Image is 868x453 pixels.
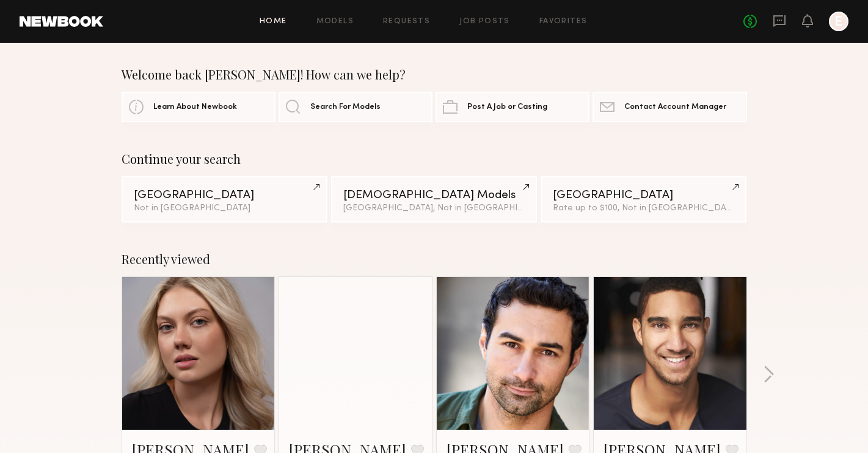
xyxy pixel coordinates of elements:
div: Rate up to $100, Not in [GEOGRAPHIC_DATA] [553,204,734,213]
a: Contact Account Manager [593,92,746,122]
div: [DEMOGRAPHIC_DATA] Models [343,190,525,201]
a: E [829,12,848,31]
div: [GEOGRAPHIC_DATA] [134,190,315,201]
a: Learn About Newbook [122,92,275,122]
span: Post A Job or Casting [467,103,547,111]
div: Continue your search [122,152,747,166]
div: Recently viewed [122,252,747,267]
a: Requests [383,18,430,26]
a: Job Posts [459,18,510,26]
div: [GEOGRAPHIC_DATA], Not in [GEOGRAPHIC_DATA] [343,204,525,213]
a: Favorites [539,18,588,26]
a: Home [260,18,287,26]
span: Search For Models [310,103,381,111]
a: [GEOGRAPHIC_DATA]Not in [GEOGRAPHIC_DATA] [122,176,327,223]
div: Welcome back [PERSON_NAME]! How can we help? [122,67,747,82]
div: [GEOGRAPHIC_DATA] [553,190,734,201]
a: Post A Job or Casting [436,92,589,122]
a: [DEMOGRAPHIC_DATA] Models[GEOGRAPHIC_DATA], Not in [GEOGRAPHIC_DATA] [331,176,537,223]
a: [GEOGRAPHIC_DATA]Rate up to $100, Not in [GEOGRAPHIC_DATA] [541,176,746,223]
div: Not in [GEOGRAPHIC_DATA] [134,204,315,213]
a: Models [316,18,354,26]
span: Contact Account Manager [624,103,726,111]
a: Search For Models [279,92,432,122]
span: Learn About Newbook [153,103,237,111]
